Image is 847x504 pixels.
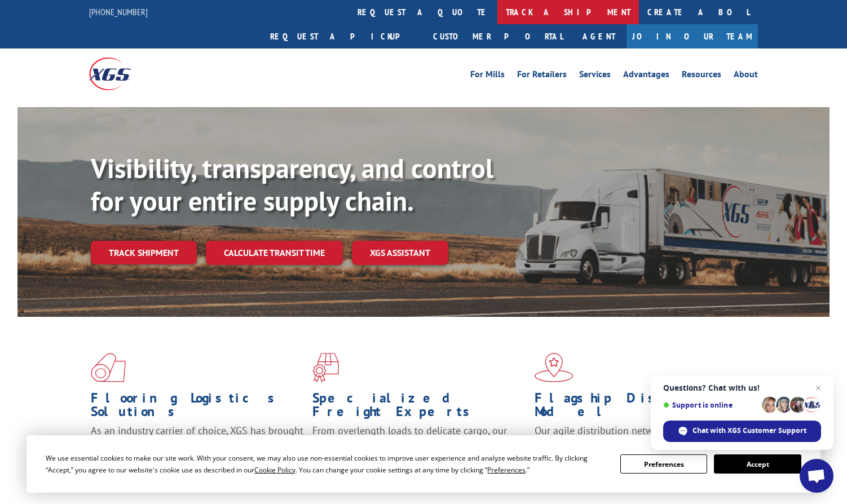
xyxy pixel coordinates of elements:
a: Join Our Team [627,24,758,48]
span: Chat with XGS Customer Support [692,426,806,436]
a: For Mills [470,70,505,82]
a: Resources [682,70,721,82]
img: xgs-icon-flagship-distribution-model-red [535,353,574,382]
div: Cookie Consent Prompt [27,435,820,493]
div: We use essential cookies to make our site work. With your consent, we may also use non-essential ... [46,452,607,476]
span: As an industry carrier of choice, XGS has brought innovation and dedication to flooring logistics... [91,424,303,464]
a: About [734,70,758,82]
span: Cookie Policy [254,465,295,475]
a: Services [579,70,611,82]
a: For Retailers [517,70,567,82]
span: Questions? Chat with us! [663,383,821,392]
a: Agent [571,24,627,48]
button: Preferences [620,454,707,474]
h1: Flagship Distribution Model [535,391,748,424]
a: Customer Portal [425,24,571,48]
span: Close chat [811,381,825,395]
p: From overlength loads to delicate cargo, our experienced staff knows the best way to move your fr... [312,424,526,474]
a: XGS ASSISTANT [352,241,448,265]
b: Visibility, transparency, and control for your entire supply chain. [91,151,493,218]
a: [PHONE_NUMBER] [89,6,148,17]
a: Advantages [623,70,669,82]
span: Support is online [663,401,758,409]
img: xgs-icon-focused-on-flooring-red [312,353,339,382]
img: xgs-icon-total-supply-chain-intelligence-red [91,353,126,382]
h1: Flooring Logistics Solutions [91,391,304,424]
a: Calculate transit time [206,241,343,265]
div: Open chat [800,459,833,493]
h1: Specialized Freight Experts [312,391,526,424]
div: Chat with XGS Customer Support [663,421,821,442]
a: Request a pickup [262,24,425,48]
span: Preferences [487,465,526,475]
button: Accept [714,454,801,474]
a: Track shipment [91,241,197,264]
span: Our agile distribution network gives you nationwide inventory management on demand. [535,424,742,450]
